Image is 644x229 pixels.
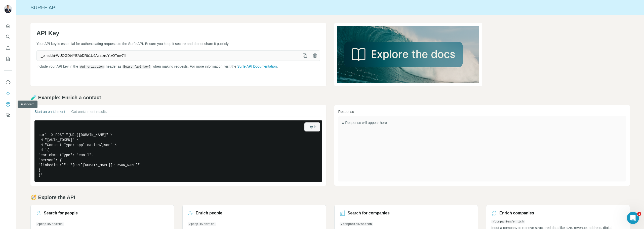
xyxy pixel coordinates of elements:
h3: Search for companies [348,210,390,216]
h1: API Key [36,29,320,37]
a: Surfe API Documentation [237,64,277,68]
span: // Response will appear here [342,121,387,125]
button: Feedback [4,111,12,120]
button: Try it! [304,122,320,131]
code: /people/enrich [188,222,216,226]
h3: Enrich people [196,210,222,216]
code: Authorization [79,65,105,69]
button: Quick start [4,21,12,30]
p: Include your API key in the header as when making requests. For more information, visit the . [36,64,320,69]
code: /companies/search [340,222,373,226]
button: Enrich CSV [4,43,12,52]
button: Get enrichment results [71,109,107,116]
button: Search [4,32,12,41]
code: /companies/enrich [491,220,525,223]
h2: 🧭 Explore the API [30,194,630,201]
button: Dashboard [4,100,12,109]
pre: curl -X POST "[URL][DOMAIN_NAME]" \ -H "[AUTH_TOKEN]" \ -H "Content-Type: application/json" \ -d ... [34,120,322,182]
h2: 🧪 Example: Enrich a contact [30,94,630,101]
span: 1 [637,212,641,216]
span: _bmluLki-WUOGDt4YEAbDRb1U6AsaIxrqYlxOTmv7fI [37,51,300,60]
p: Your API key is essential for authenticating requests to the Surfe API. Ensure you keep it secure... [36,41,320,46]
button: Use Surfe API [4,89,12,98]
h3: Response [338,109,626,114]
h3: Enrich companies [499,210,534,216]
iframe: Intercom live chat [627,212,639,224]
h3: Search for people [44,210,78,216]
span: Try it! [308,124,316,129]
div: Surfe API [16,4,644,11]
code: Bearer {api-key} [122,65,151,69]
button: Use Surfe on LinkedIn [4,78,12,87]
code: /people/search [36,222,64,226]
img: Avatar [4,5,12,13]
button: My lists [4,54,12,63]
button: Start an enrichment [34,109,65,116]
